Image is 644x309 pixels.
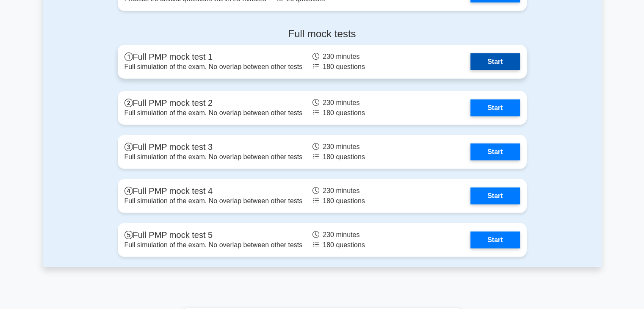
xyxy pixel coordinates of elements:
a: Start [470,53,520,70]
a: Start [470,99,520,116]
a: Start [470,188,520,204]
a: Start [470,232,520,248]
h4: Full mock tests [118,28,527,40]
a: Start [470,143,520,160]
